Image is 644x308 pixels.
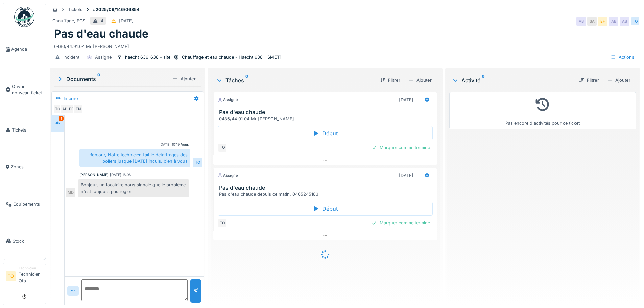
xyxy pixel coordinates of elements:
[66,188,75,197] div: MD
[57,75,170,83] div: Documents
[377,76,403,85] div: Filtrer
[59,116,64,121] div: 1
[53,104,63,114] div: TO
[218,173,238,179] div: Assigné
[3,222,46,260] a: Stock
[19,266,43,271] div: Technicien
[60,104,69,114] div: AB
[67,104,76,114] div: EF
[11,46,43,52] span: Agenda
[3,68,46,112] a: Ouvrir nouveau ticket
[218,202,432,216] div: Début
[454,95,631,126] div: Pas encore d'activités pour ce ticket
[90,6,142,13] strong: #2025/09/146/06854
[119,18,134,24] div: [DATE]
[604,76,633,85] div: Ajouter
[399,97,413,103] div: [DATE]
[12,127,43,133] span: Tickets
[79,149,190,167] div: Bonjour, Notre technicien fait le détartrages des boilers jusque [DATE] inculs. bien à vous
[110,172,131,177] div: [DATE] 16:06
[19,266,43,287] li: Technicien Otb
[219,116,434,122] div: 0486/44.91.04 Mr [PERSON_NAME]
[12,83,43,96] span: Ouvrir nouveau ticket
[6,271,16,281] li: TO
[620,17,629,26] div: AB
[193,158,202,167] div: TO
[13,201,43,207] span: Équipements
[245,76,248,85] sup: 0
[3,186,46,223] a: Équipements
[218,97,238,103] div: Assigné
[399,172,413,179] div: [DATE]
[3,112,46,149] a: Tickets
[64,95,78,102] div: Interne
[218,143,227,152] div: TO
[181,142,189,147] div: Vous
[369,143,433,152] div: Marquer comme terminé
[219,109,434,115] h3: Pas d'eau chaude
[68,6,82,13] div: Tickets
[13,238,43,244] span: Stock
[452,76,573,85] div: Activité
[587,17,597,26] div: SA
[14,7,34,27] img: Badge_color-CXgf-gQk.svg
[218,218,227,228] div: TO
[11,164,43,170] span: Zones
[159,142,180,147] div: [DATE] 10:19
[3,148,46,186] a: Zones
[6,266,43,288] a: TO TechnicienTechnicien Otb
[125,54,170,61] div: haecht 636-638 - site
[482,76,485,85] sup: 0
[182,54,281,61] div: Chauffage et eau chaude - Haecht 638 - SMET1
[3,31,46,68] a: Agenda
[369,218,433,228] div: Marquer comme terminé
[54,41,636,50] div: 0486/44.91.04 Mr [PERSON_NAME]
[101,18,103,24] div: 4
[607,52,637,62] div: Actions
[219,185,434,191] h3: Pas d'eau chaude
[598,17,607,26] div: EF
[52,18,85,24] div: Chauffage, ECS
[63,54,79,61] div: Incident
[630,17,640,26] div: TO
[609,17,618,26] div: AB
[406,76,434,85] div: Ajouter
[170,74,198,84] div: Ajouter
[219,191,434,197] div: Pas d'eau chaude depuis ce matin. 0465245183
[78,179,189,197] div: Bonjour, un locataire nous signale que le problème n'est toujours pas régler
[218,126,432,140] div: Début
[54,27,148,40] h1: Pas d'eau chaude
[216,76,374,85] div: Tâches
[95,54,112,61] div: Assigné
[576,76,602,85] div: Filtrer
[576,17,586,26] div: AB
[73,104,83,114] div: EN
[79,172,109,177] div: [PERSON_NAME]
[97,75,100,83] sup: 0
